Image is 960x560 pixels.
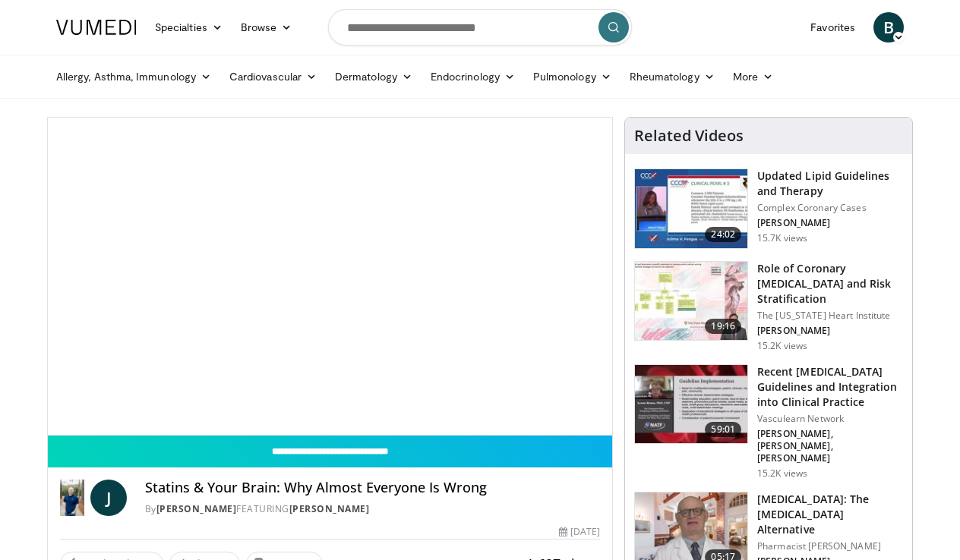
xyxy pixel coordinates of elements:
[328,9,632,46] input: Search topics, interventions
[757,364,903,410] h3: Recent [MEDICAL_DATA] Guidelines and Integration into Clinical Practice
[757,232,807,244] p: 15.7K views
[634,168,903,249] a: 24:02 Updated Lipid Guidelines and Therapy Complex Coronary Cases [PERSON_NAME] 15.7K views
[559,525,600,539] div: [DATE]
[145,480,600,496] h4: Statins & Your Brain: Why Almost Everyone Is Wrong
[635,262,747,341] img: 1efa8c99-7b8a-4ab5-a569-1c219ae7bd2c.150x105_q85_crop-smart_upscale.jpg
[422,61,524,92] a: Endocrinology
[801,12,864,42] a: Favorites
[705,319,741,334] span: 19:16
[48,118,612,436] video-js: Video Player
[873,12,904,42] a: B
[757,428,903,464] p: [PERSON_NAME], [PERSON_NAME], [PERSON_NAME]
[635,169,747,248] img: 77f671eb-9394-4acc-bc78-a9f077f94e00.150x105_q85_crop-smart_upscale.jpg
[705,422,741,437] span: 59:01
[621,61,724,92] a: Rheumatology
[56,20,137,35] img: VuMedi Logo
[47,61,220,92] a: Allergy, Asthma, Immunology
[146,12,232,42] a: Specialties
[60,480,84,516] img: Dr. Jordan Rennicke
[145,502,600,516] div: By FEATURING
[634,364,903,480] a: 59:01 Recent [MEDICAL_DATA] Guidelines and Integration into Clinical Practice Vasculearn Network ...
[757,325,903,337] p: [PERSON_NAME]
[524,61,621,92] a: Pulmonology
[156,502,237,515] a: [PERSON_NAME]
[757,340,807,352] p: 15.2K views
[220,61,326,92] a: Cardiovascular
[724,61,782,92] a: More
[757,261,903,307] h3: Role of Coronary [MEDICAL_DATA] and Risk Stratification
[757,310,903,322] p: The [US_STATE] Heart Institute
[757,202,903,214] p: Complex Coronary Cases
[757,492,903,537] h3: [MEDICAL_DATA]: The [MEDICAL_DATA] Alternative
[90,480,127,516] a: J
[326,61,422,92] a: Dermatology
[635,365,747,444] img: 87825f19-cf4c-4b91-bba1-ce218758c6bb.150x105_q85_crop-smart_upscale.jpg
[705,227,741,242] span: 24:02
[757,168,903,199] h3: Updated Lipid Guidelines and Therapy
[757,540,903,552] p: Pharmacist [PERSON_NAME]
[757,217,903,229] p: [PERSON_NAME]
[289,502,370,515] a: [PERSON_NAME]
[634,127,744,145] h4: Related Videos
[232,12,302,42] a: Browse
[757,467,807,480] p: 15.2K views
[634,261,903,352] a: 19:16 Role of Coronary [MEDICAL_DATA] and Risk Stratification The [US_STATE] Heart Institute [PER...
[757,413,903,425] p: Vasculearn Network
